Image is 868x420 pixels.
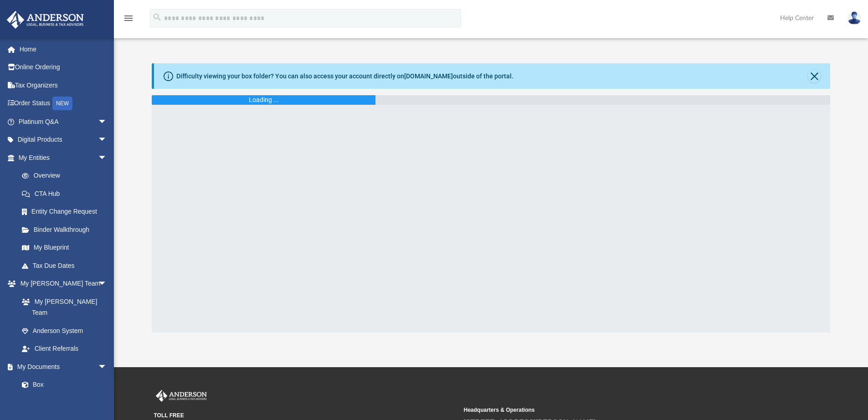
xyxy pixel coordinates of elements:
[13,167,121,185] a: Overview
[464,406,767,414] small: Headquarters & Operations
[13,239,116,257] a: My Blueprint
[52,97,72,110] div: NEW
[249,95,279,105] div: Loading ...
[6,275,116,293] a: My [PERSON_NAME] Teamarrow_drop_down
[154,390,209,402] img: Anderson Advisors Platinum Portal
[6,40,121,58] a: Home
[13,340,116,358] a: Client Referrals
[98,275,116,293] span: arrow_drop_down
[98,358,116,376] span: arrow_drop_down
[6,149,121,167] a: My Entitiesarrow_drop_down
[176,72,514,81] div: Difficulty viewing your box folder? You can also access your account directly on outside of the p...
[6,94,121,113] a: Order StatusNEW
[123,17,134,24] a: menu
[6,358,116,376] a: My Documentsarrow_drop_down
[6,58,121,77] a: Online Ordering
[6,113,121,131] a: Platinum Q&Aarrow_drop_down
[13,292,112,322] a: My [PERSON_NAME] Team
[13,376,112,394] a: Box
[808,70,821,82] button: Close
[404,72,453,80] a: [DOMAIN_NAME]
[6,131,121,149] a: Digital Productsarrow_drop_down
[13,322,116,340] a: Anderson System
[13,203,121,221] a: Entity Change Request
[98,113,116,131] span: arrow_drop_down
[98,131,116,149] span: arrow_drop_down
[13,256,121,275] a: Tax Due Dates
[98,149,116,167] span: arrow_drop_down
[123,13,134,24] i: menu
[13,220,121,239] a: Binder Walkthrough
[152,12,162,22] i: search
[4,11,87,29] img: Anderson Advisors Platinum Portal
[6,76,121,94] a: Tax Organizers
[13,184,121,203] a: CTA Hub
[847,11,861,25] img: User Pic
[154,411,457,420] small: TOLL FREE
